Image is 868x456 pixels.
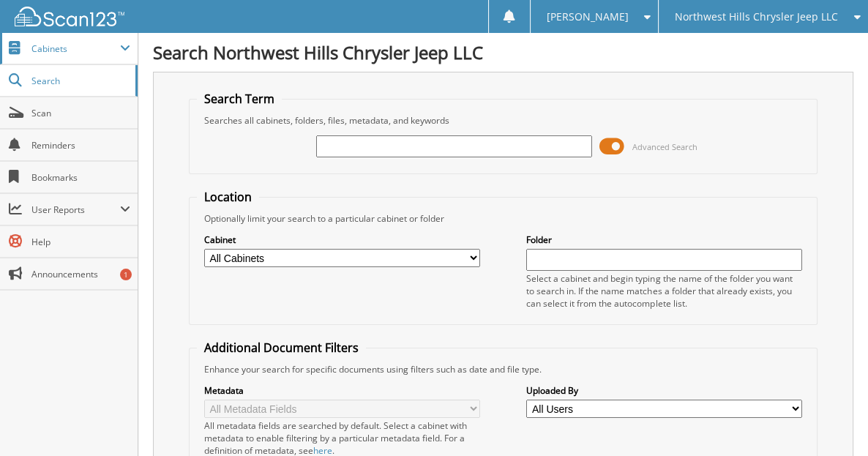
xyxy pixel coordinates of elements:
[526,272,802,310] div: Select a cabinet and begin typing the name of the folder you want to search in. If the name match...
[197,91,282,107] legend: Search Term
[120,269,132,280] div: 1
[153,40,853,64] h1: Search Northwest Hills Chrysler Jeep LLC
[526,384,802,397] label: Uploaded By
[31,268,130,280] span: Announcements
[197,212,809,225] div: Optionally limit your search to a particular cabinet or folder
[31,75,128,87] span: Search
[31,171,130,184] span: Bookmarks
[197,340,366,356] legend: Additional Document Filters
[632,141,697,152] span: Advanced Search
[204,233,480,246] label: Cabinet
[31,42,120,55] span: Cabinets
[31,139,130,152] span: Reminders
[31,107,130,119] span: Scan
[31,203,120,216] span: User Reports
[197,114,809,127] div: Searches all cabinets, folders, files, metadata, and keywords
[675,12,838,21] span: Northwest Hills Chrysler Jeep LLC
[526,233,802,246] label: Folder
[197,189,259,205] legend: Location
[197,363,809,375] div: Enhance your search for specific documents using filters such as date and file type.
[204,384,480,397] label: Metadata
[31,236,130,248] span: Help
[15,7,124,26] img: scan123-logo-white.svg
[546,12,628,21] span: [PERSON_NAME]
